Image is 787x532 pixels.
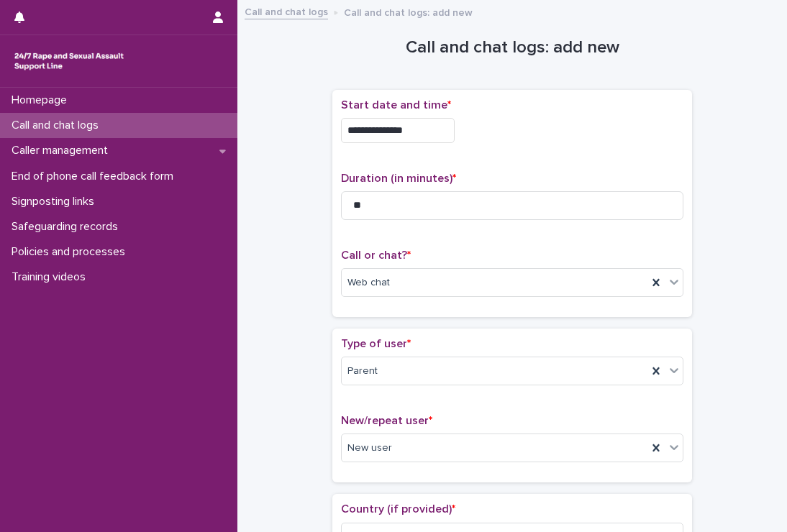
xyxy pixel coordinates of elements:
[341,503,455,515] span: Country (if provided)
[6,195,106,208] p: Signposting links
[347,441,392,456] span: New user
[347,275,390,290] span: Web chat
[341,173,456,184] span: Duration (in minutes)
[6,170,185,183] p: End of phone call feedback form
[341,415,432,426] span: New/repeat user
[6,144,119,157] p: Caller management
[6,270,97,284] p: Training videos
[245,3,328,19] a: Call and chat logs
[6,119,110,132] p: Call and chat logs
[12,47,127,75] img: rhQMoQhaT3yELyF149Cw
[344,4,473,19] p: Call and chat logs: add new
[6,93,78,107] p: Homepage
[6,245,137,259] p: Policies and processes
[341,249,411,261] span: Call or chat?
[332,37,692,58] h1: Call and chat logs: add new
[347,364,378,379] span: Parent
[341,338,411,349] span: Type of user
[341,99,451,111] span: Start date and time
[6,220,129,234] p: Safeguarding records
